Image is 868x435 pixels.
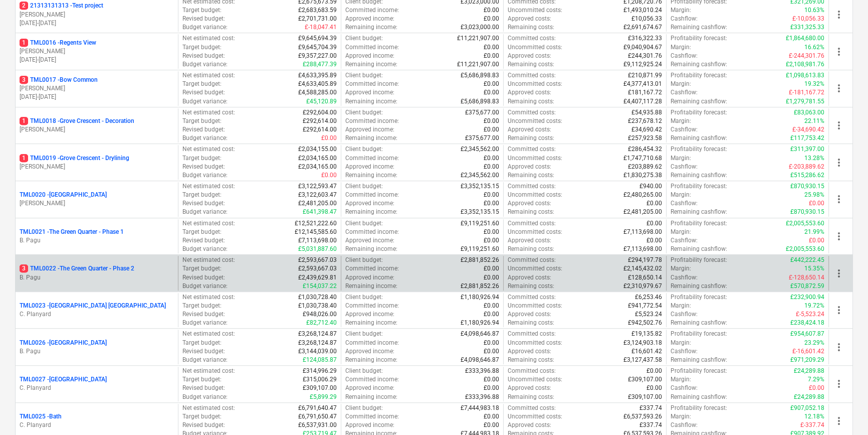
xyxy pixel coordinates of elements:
p: Remaining costs : [508,23,554,32]
p: £2,691,674.67 [623,23,662,32]
p: [DATE] - [DATE] [20,56,174,64]
p: £10,056.33 [631,15,662,23]
p: Approved income : [345,52,394,60]
p: Approved income : [345,88,394,97]
p: £4,633,395.89 [298,71,337,80]
p: £2,345,562.00 [461,145,499,154]
p: £0.00 [646,236,662,245]
p: £288,477.39 [303,60,337,69]
p: £9,119,251.60 [461,219,499,228]
p: TML0020 - [GEOGRAPHIC_DATA] [20,191,107,199]
p: £181,167.72 [628,88,662,97]
p: Margin : [671,264,691,273]
p: £2,593,667.03 [298,264,337,273]
p: £3,352,135.15 [461,208,499,216]
p: Remaining income : [345,23,397,32]
p: Net estimated cost : [182,182,235,191]
p: £0.00 [484,80,499,88]
p: Approved costs : [508,199,551,208]
span: more_vert [833,157,845,169]
span: more_vert [833,267,845,279]
p: Net estimated cost : [182,108,235,117]
p: Net estimated cost : [182,34,235,43]
p: £0.00 [484,43,499,52]
p: £9,119,251.60 [461,245,499,253]
p: Cashflow : [671,163,698,171]
p: TML0017 - Bow Common [20,76,98,84]
p: Approved income : [345,273,394,282]
p: £2,005,553.60 [786,219,824,228]
p: Profitability forecast : [671,256,727,264]
span: 1 [20,39,28,47]
p: £-10,056.33 [792,15,824,23]
p: £294,197.78 [628,256,662,264]
p: £5,031,887.60 [298,245,337,253]
p: Margin : [671,228,691,236]
span: 3 [20,76,28,84]
p: £11,221,907.00 [457,60,499,69]
p: £4,377,413.01 [623,80,662,88]
p: £2,034,165.00 [298,163,337,171]
p: Remaining cashflow : [671,134,727,142]
p: £870,930.15 [790,208,824,216]
span: more_vert [833,193,845,205]
p: Revised budget : [182,125,225,134]
p: Client budget : [345,108,383,117]
p: £0.00 [321,171,337,180]
p: Margin : [671,154,691,163]
p: Uncommitted costs : [508,43,562,52]
span: 1 [20,117,28,125]
span: more_vert [833,82,845,94]
div: 3TML0017 -Bow Common[PERSON_NAME][DATE]-[DATE] [20,76,174,101]
p: £0.00 [484,199,499,208]
p: Margin : [671,117,691,125]
p: C. Planyard [20,421,174,429]
p: Client budget : [345,219,383,228]
p: [PERSON_NAME] [20,163,174,171]
p: £442,222.45 [790,256,824,264]
p: £331,325.33 [790,23,824,32]
p: Remaining income : [345,60,397,69]
span: more_vert [833,304,845,316]
p: TML0022 - The Green Quarter - Phase 2 [20,264,134,273]
p: Budget variance : [182,134,228,142]
p: 22.11% [804,117,824,125]
p: TML0025 - Bath [20,412,62,421]
p: Approved income : [345,163,394,171]
p: £2,480,265.00 [623,191,662,199]
p: Profitability forecast : [671,182,727,191]
p: 16.62% [804,43,824,52]
p: £9,645,704.39 [298,43,337,52]
p: Target budget : [182,43,222,52]
p: £0.00 [484,228,499,236]
p: C. Planyard [20,310,174,319]
p: £3,352,135.15 [461,182,499,191]
p: Budget variance : [182,171,228,180]
div: TML0021 -The Green Quarter - Phase 1B. Pagu [20,228,174,245]
p: Remaining income : [345,208,397,216]
p: Committed costs : [508,219,556,228]
div: TML0020 -[GEOGRAPHIC_DATA][PERSON_NAME] [20,191,174,208]
p: £7,113,698.00 [623,245,662,253]
p: £-34,690.42 [792,125,824,134]
p: Net estimated cost : [182,71,235,80]
p: Committed income : [345,264,399,273]
div: TML0025 -BathC. Planyard [20,412,174,429]
p: Approved costs : [508,236,551,245]
p: B. Pagu [20,236,174,245]
span: more_vert [833,119,845,131]
p: Remaining cashflow : [671,171,727,180]
p: Approved costs : [508,15,551,23]
p: Remaining costs : [508,134,554,142]
p: £0.00 [484,191,499,199]
p: Cashflow : [671,125,698,134]
p: Committed income : [345,43,399,52]
p: £4,633,405.89 [298,80,337,88]
p: £210,871.99 [628,71,662,80]
p: Committed income : [345,191,399,199]
div: 1TML0018 -Grove Crescent - Decoration[PERSON_NAME] [20,117,174,134]
div: 3TML0022 -The Green Quarter - Phase 2B. Pagu [20,264,174,281]
p: £1,864,680.00 [786,34,824,43]
p: Margin : [671,43,691,52]
p: £11,221,907.00 [457,34,499,43]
